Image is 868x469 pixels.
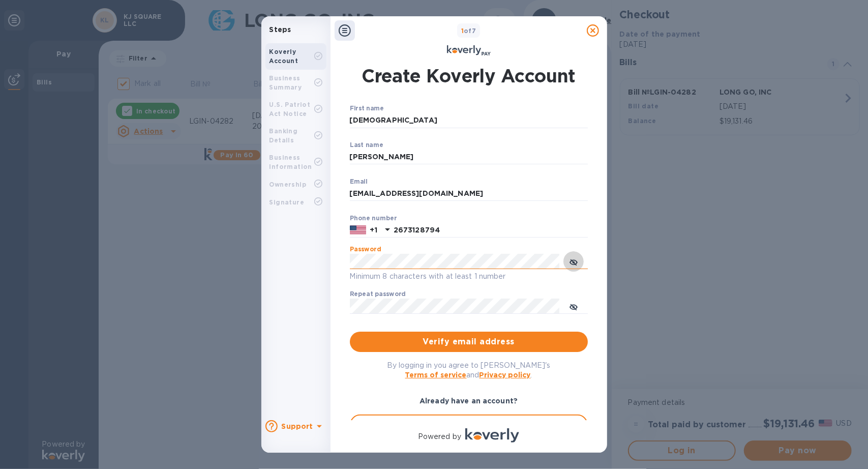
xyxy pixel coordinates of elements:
[420,397,518,405] b: Already have an account?
[350,271,588,282] p: Minimum 8 characters with at least 1 number
[350,179,368,185] label: Email
[461,27,476,35] b: of 7
[350,332,588,352] button: Verify email address
[350,224,366,236] img: US
[480,371,531,379] a: Privacy policy
[418,431,461,442] p: Powered by
[270,101,311,118] b: U.S. Patriot Act Notice
[270,25,291,34] b: Steps
[461,27,464,35] span: 1
[405,371,467,379] a: Terms of service
[359,419,579,431] span: Log in
[350,106,384,112] label: First name
[270,127,298,144] b: Banking Details
[270,74,302,91] b: Business Summary
[270,181,307,188] b: Ownership
[270,198,305,206] b: Signature
[350,215,397,221] label: Phone number
[563,251,584,272] button: toggle password visibility
[350,142,383,148] label: Last name
[270,48,298,65] b: Koverly Account
[350,415,588,435] button: Log in
[282,422,313,430] b: Support
[350,186,588,201] input: Email
[563,296,584,316] button: toggle password visibility
[350,150,588,165] input: Enter your last name
[387,361,550,379] span: By logging in you agree to [PERSON_NAME]'s and .
[350,291,406,298] label: Repeat password
[350,113,588,128] input: Enter your first name
[370,225,377,235] p: +1
[362,63,576,89] h1: Create Koverly Account
[350,247,381,253] label: Password
[358,336,580,348] span: Verify email address
[270,154,312,170] b: Business Information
